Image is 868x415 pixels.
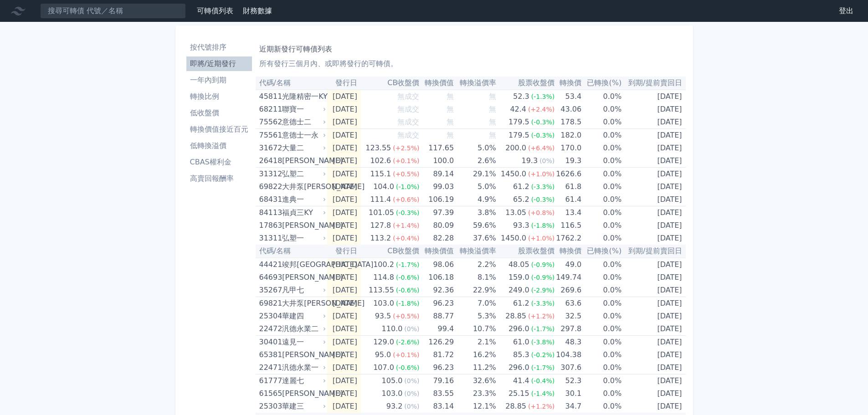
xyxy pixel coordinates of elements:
th: 到期/提前賣回日 [621,245,685,258]
td: 0.0% [581,116,621,129]
td: 13.4 [555,206,581,220]
div: 31311 [259,232,280,245]
td: 80.09 [419,219,454,232]
a: CBAS權利金 [186,155,252,169]
th: CB收盤價 [361,245,420,258]
td: 106.18 [419,271,454,284]
div: 42.4 [508,103,528,116]
div: 1450.0 [499,232,528,245]
span: (+0.8%) [528,209,555,216]
span: (+1.2%) [528,313,555,320]
td: [DATE] [621,271,685,284]
div: 68211 [259,103,280,116]
th: 股票收盤價 [496,245,555,258]
span: (-0.9%) [531,274,555,281]
div: 汎德永業一 [282,361,324,374]
td: 99.03 [419,180,454,193]
div: 進典一 [282,193,324,206]
td: [DATE] [327,323,361,336]
td: [DATE] [621,103,685,116]
div: 大量二 [282,142,324,154]
span: 無 [447,105,454,113]
div: 大井泵[PERSON_NAME] [282,297,324,310]
td: 2.1% [454,336,496,349]
li: 低收盤價 [186,108,252,118]
div: 107.0 [371,361,396,374]
td: 0.0% [581,323,621,336]
div: 61.2 [511,180,531,193]
td: [DATE] [327,193,361,206]
th: 轉換價 [555,245,581,258]
td: 297.8 [555,323,581,336]
li: 高賣回報酬率 [186,173,252,184]
div: 65381 [259,348,280,361]
td: [DATE] [621,206,685,220]
td: 182.0 [555,129,581,142]
span: (+2.4%) [528,106,555,113]
td: 48.3 [555,336,581,349]
td: 1626.6 [555,168,581,181]
div: 159.0 [507,271,531,284]
span: (-1.0%) [396,183,420,190]
div: 意德士一永 [282,129,324,142]
td: 92.36 [419,284,454,297]
a: 財務數據 [243,6,272,15]
td: [DATE] [327,168,361,181]
div: 129.0 [371,336,396,348]
div: 179.5 [507,116,531,128]
td: 16.2% [454,348,496,361]
div: 31312 [259,168,280,180]
span: (+6.4%) [528,144,555,152]
td: 82.28 [419,232,454,245]
a: 一年內到期 [186,73,252,87]
td: 5.0% [454,142,496,154]
span: (-0.6%) [396,274,420,281]
td: 117.65 [419,142,454,154]
td: 2.2% [454,258,496,271]
span: 無成交 [397,92,419,101]
td: 61.4 [555,193,581,206]
div: 93.3 [511,219,531,232]
div: 200.0 [503,142,528,154]
td: [DATE] [621,348,685,361]
li: 轉換比例 [186,91,252,102]
td: 52.3 [555,374,581,388]
div: 汎德永業二 [282,323,324,335]
div: 296.0 [507,323,531,335]
td: 99.4 [419,323,454,336]
td: [DATE] [621,297,685,310]
li: 一年內到期 [186,75,252,86]
td: [DATE] [621,90,685,103]
span: 無 [447,131,454,139]
td: 0.0% [581,297,621,310]
div: 光隆精密一KY [282,90,324,103]
td: 10.7% [454,323,496,336]
div: 聯寶一 [282,103,324,116]
span: (+1.0%) [528,170,555,178]
li: 按代號排序 [186,42,252,53]
td: [DATE] [327,180,361,193]
td: 5.0% [454,180,496,193]
div: 249.0 [507,284,531,297]
td: 49.0 [555,258,581,271]
td: 0.0% [581,142,621,154]
td: [DATE] [621,361,685,374]
div: 69821 [259,297,280,310]
td: [DATE] [621,142,685,154]
td: 61.8 [555,180,581,193]
td: [DATE] [621,258,685,271]
td: [DATE] [621,310,685,323]
div: 17863 [259,219,280,232]
div: 凡甲七 [282,284,324,297]
td: [DATE] [621,232,685,245]
td: 98.06 [419,258,454,271]
input: 搜尋可轉債 代號／名稱 [40,3,186,19]
td: [DATE] [327,206,361,220]
div: 68431 [259,193,280,206]
div: 64693 [259,271,280,284]
td: 53.4 [555,90,581,103]
td: 0.0% [581,271,621,284]
td: [DATE] [327,129,361,142]
div: 弘塑二 [282,168,324,180]
span: (-1.7%) [396,261,420,268]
